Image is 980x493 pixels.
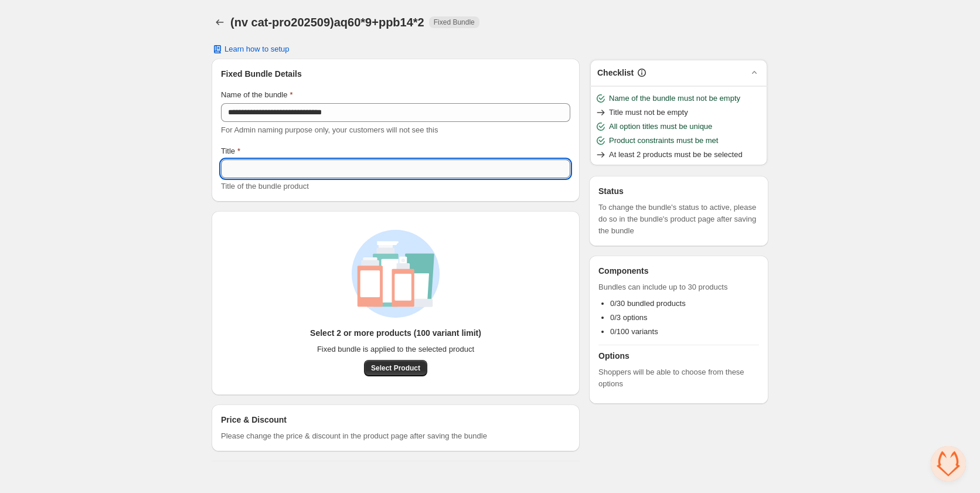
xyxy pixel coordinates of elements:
[434,18,475,27] span: Fixed Bundle
[371,363,420,373] span: Select Product
[598,202,759,237] span: To change the bundle's status to active, please do so in the bundle's product page after saving t...
[221,414,287,426] h3: Price & Discount
[598,265,649,277] h3: Components
[610,299,686,308] span: 0/30 bundled products
[598,366,759,390] span: Shoppers will be able to choose from these options
[609,135,718,147] span: Product constraints must be met
[221,125,438,134] span: For Admin naming purpose only, your customers will not see this
[609,121,712,132] span: All option titles must be unique
[224,45,290,54] span: Learn how to setup
[931,446,966,481] div: 开放式聊天
[221,89,293,101] label: Name of the bundle
[221,182,309,191] span: Title of the bundle product
[364,360,427,376] button: Select Product
[598,350,759,362] h3: Options
[610,327,658,336] span: 0/100 variants
[205,41,297,57] button: Learn how to setup
[221,430,487,442] span: Please change the price & discount in the product page after saving the bundle
[609,93,740,104] span: Name of the bundle must not be empty
[221,145,240,157] label: Title
[610,313,648,322] span: 0/3 options
[609,107,688,118] span: Title must not be empty
[609,149,743,161] span: At least 2 products must be be selected
[212,14,228,30] button: Back
[310,327,481,339] h3: Select 2 or more products (100 variant limit)
[317,344,474,355] span: Fixed bundle is applied to the selected product
[598,281,759,293] span: Bundles can include up to 30 products
[221,68,570,80] h3: Fixed Bundle Details
[597,67,634,79] h3: Checklist
[598,185,759,197] h3: Status
[230,15,424,29] h1: (nv cat-pro202509)aq60*9+ppb14*2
